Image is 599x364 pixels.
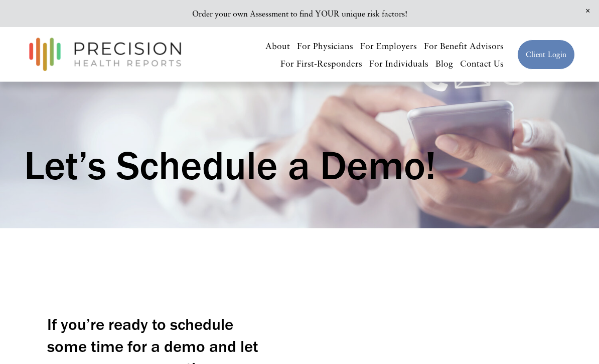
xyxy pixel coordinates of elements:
a: For Individuals [369,55,428,72]
a: About [265,37,290,55]
span: Let’s Schedule a Demo! [24,141,436,189]
a: Blog [435,55,453,72]
img: Precision Health Reports [24,33,187,76]
a: For Physicians [297,37,353,55]
a: Client Login [517,40,575,70]
a: For First-Responders [280,55,362,72]
a: Contact Us [460,55,504,72]
a: For Benefit Advisors [424,37,504,55]
a: For Employers [360,37,417,55]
